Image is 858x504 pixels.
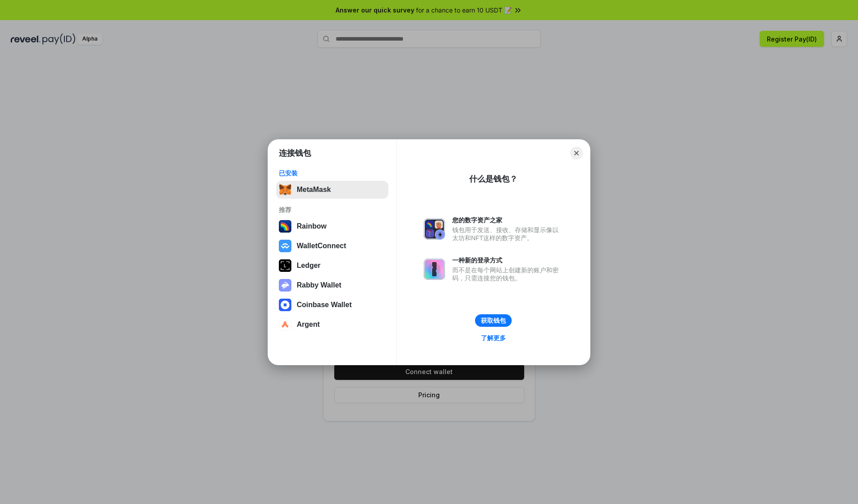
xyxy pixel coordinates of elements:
[481,317,506,325] div: 获取钱包
[424,218,445,240] img: svg+xml,%3Csvg%20xmlns%3D%22http%3A%2F%2Fwww.w3.org%2F2000%2Fsvg%22%20fill%3D%22none%22%20viewBox...
[276,296,388,314] button: Coinbase Wallet
[475,332,511,344] a: 了解更多
[279,318,291,331] img: svg+xml,%3Csvg%20width%3D%2228%22%20height%3D%2228%22%20viewBox%3D%220%200%2028%2028%22%20fill%3D...
[276,217,388,235] button: Rainbow
[279,240,291,252] img: svg+xml,%3Csvg%20width%3D%2228%22%20height%3D%2228%22%20viewBox%3D%220%200%2028%2028%22%20fill%3D...
[297,301,352,309] div: Coinbase Wallet
[297,222,327,230] div: Rainbow
[297,242,346,250] div: WalletConnect
[452,226,563,242] div: 钱包用于发送、接收、存储和显示像以太坊和NFT这样的数字资产。
[297,321,320,329] div: Argent
[276,276,388,294] button: Rabby Wallet
[452,266,563,282] div: 而不是在每个网站上创建新的账户和密码，只需连接您的钱包。
[279,279,291,292] img: svg+xml,%3Csvg%20xmlns%3D%22http%3A%2F%2Fwww.w3.org%2F2000%2Fsvg%22%20fill%3D%22none%22%20viewBox...
[475,314,512,327] button: 获取钱包
[276,237,388,255] button: WalletConnect
[279,183,291,196] img: svg+xml,%3Csvg%20fill%3D%22none%22%20height%3D%2233%22%20viewBox%3D%220%200%2035%2033%22%20width%...
[297,262,320,270] div: Ledger
[570,147,583,159] button: Close
[297,281,341,289] div: Rabby Wallet
[469,174,517,184] div: 什么是钱包？
[276,181,388,199] button: MetaMask
[279,148,311,158] h1: 连接钱包
[297,186,331,194] div: MetaMask
[452,216,563,224] div: 您的数字资产之家
[481,334,506,342] div: 了解更多
[279,220,291,233] img: svg+xml,%3Csvg%20width%3D%22120%22%20height%3D%22120%22%20viewBox%3D%220%200%20120%20120%22%20fil...
[276,316,388,333] button: Argent
[276,257,388,275] button: Ledger
[279,169,386,177] div: 已安装
[279,299,291,311] img: svg+xml,%3Csvg%20width%3D%2228%22%20height%3D%2228%22%20viewBox%3D%220%200%2028%2028%22%20fill%3D...
[424,258,445,280] img: svg+xml,%3Csvg%20xmlns%3D%22http%3A%2F%2Fwww.w3.org%2F2000%2Fsvg%22%20fill%3D%22none%22%20viewBox...
[452,256,563,264] div: 一种新的登录方式
[279,206,386,214] div: 推荐
[279,259,291,272] img: svg+xml,%3Csvg%20xmlns%3D%22http%3A%2F%2Fwww.w3.org%2F2000%2Fsvg%22%20width%3D%2228%22%20height%3...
